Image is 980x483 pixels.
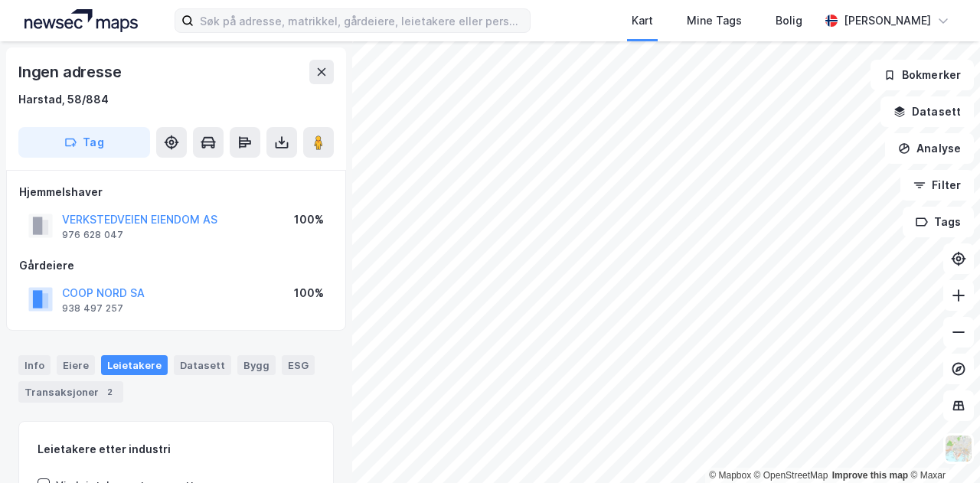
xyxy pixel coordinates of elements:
[844,11,931,30] div: [PERSON_NAME]
[62,229,123,241] div: 976 628 047
[174,355,231,375] div: Datasett
[19,183,333,201] div: Hjemmelshaver
[62,302,123,315] div: 938 497 257
[18,90,109,109] div: Harstad, 58/884
[900,170,974,201] button: Filter
[880,96,974,127] button: Datasett
[903,207,974,237] button: Tags
[709,470,751,481] a: Mapbox
[18,60,124,84] div: Ingen adresse
[102,384,117,400] div: 2
[687,11,742,30] div: Mine Tags
[903,410,980,483] iframe: Chat Widget
[632,11,653,30] div: Kart
[776,11,802,30] div: Bolig
[282,355,315,375] div: ESG
[24,9,138,32] img: logo.a4113a55bc3d86da70a041830d287a7e.svg
[19,256,333,275] div: Gårdeiere
[194,9,530,32] input: Søk på adresse, matrikkel, gårdeiere, leietakere eller personer
[18,127,150,158] button: Tag
[57,355,95,375] div: Eiere
[18,355,51,375] div: Info
[294,210,324,229] div: 100%
[18,381,123,403] div: Transaksjoner
[38,440,315,459] div: Leietakere etter industri
[237,355,276,375] div: Bygg
[754,470,828,481] a: OpenStreetMap
[294,284,324,302] div: 100%
[903,410,980,483] div: Kontrollprogram for chat
[101,355,168,375] div: Leietakere
[885,133,974,164] button: Analyse
[832,470,908,481] a: Improve this map
[871,60,974,90] button: Bokmerker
